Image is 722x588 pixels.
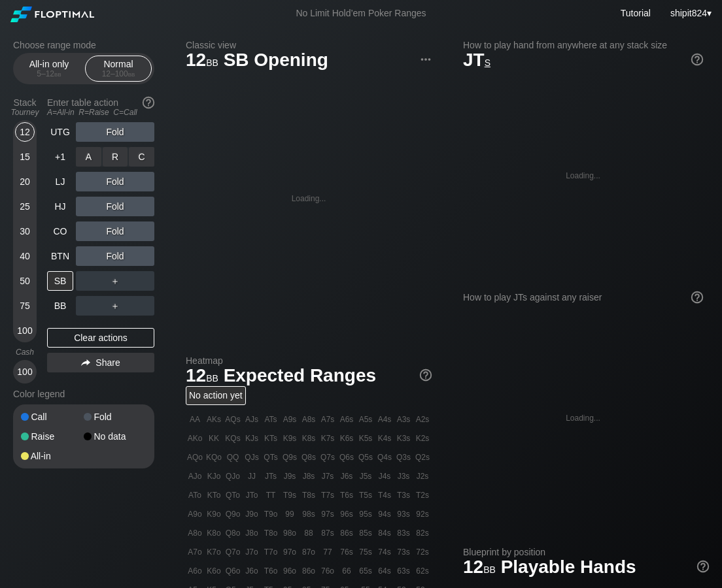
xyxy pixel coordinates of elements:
div: Q7o [224,543,242,561]
div: R [103,147,128,167]
span: s [485,54,490,69]
div: A3s [394,410,413,429]
div: K8s [300,429,318,448]
div: Q9s [281,448,299,466]
div: AJs [243,410,261,429]
div: 84s [375,524,394,542]
div: Q7s [318,448,337,466]
div: Stack [8,92,42,122]
div: 83s [394,524,413,542]
div: How to play JTs against any raiser [463,292,703,302]
div: 5 – 12 [22,69,77,78]
img: help.32db89a4.svg [690,52,704,67]
img: help.32db89a4.svg [141,95,156,110]
a: Tutorial [621,8,651,18]
div: All-in only [19,56,79,81]
div: KQs [224,429,242,448]
div: No data [84,432,146,441]
div: AA [186,410,204,429]
div: Q6s [337,448,356,466]
div: 20 [15,172,35,191]
div: T6s [337,486,356,504]
div: Fold [76,147,154,167]
div: Color legend [13,384,154,404]
div: JTo [243,486,261,504]
div: J8s [300,467,318,485]
div: 100 [15,362,35,382]
div: J6s [337,467,356,485]
div: HJ [47,197,73,216]
h2: Heatmap [186,355,432,366]
div: Q5s [356,448,375,466]
div: BB [47,296,73,316]
div: 40 [15,246,35,266]
div: A7s [318,410,337,429]
div: 95s [356,505,375,523]
span: 12 [184,366,220,387]
div: Q2s [413,448,432,466]
div: ＋ [76,296,154,316]
div: QTo [224,486,242,504]
div: JTs [262,467,280,485]
h2: How to play hand from anywhere at any stack size [463,40,703,50]
div: 30 [15,221,35,241]
span: SB Opening [222,50,330,72]
img: Floptimal logo [10,7,94,22]
div: J7s [318,467,337,485]
div: A8o [186,524,204,542]
div: Q8s [300,448,318,466]
div: K3s [394,429,413,448]
div: A8s [300,410,318,429]
h2: Choose range mode [13,40,154,50]
div: 100 [15,321,35,340]
div: Normal [88,56,148,81]
span: bb [128,69,135,78]
div: 66 [337,562,356,580]
div: A6o [186,562,204,580]
div: T3s [394,486,413,504]
div: TT [262,486,280,504]
div: T4s [375,486,394,504]
div: A9s [281,410,299,429]
div: A6s [337,410,356,429]
div: AKs [205,410,223,429]
div: K8o [205,524,223,542]
div: 74s [375,543,394,561]
div: Fold [76,197,154,216]
div: T2s [413,486,432,504]
div: A5s [356,410,375,429]
div: Fold [76,172,154,191]
div: J9o [243,505,261,523]
div: T5s [356,486,375,504]
div: T6o [262,562,280,580]
div: 72s [413,543,432,561]
div: K9o [205,505,223,523]
div: Raise [21,432,84,441]
div: 99 [281,505,299,523]
div: A4s [375,410,394,429]
div: AQo [186,448,204,466]
div: J6o [243,562,261,580]
img: share.864f2f62.svg [81,359,90,367]
div: 82s [413,524,432,542]
span: 12 [461,557,498,579]
div: JJ [243,467,261,485]
div: Fold [76,221,154,241]
img: help.32db89a4.svg [690,290,704,304]
span: bb [206,54,218,69]
div: Loading... [292,194,326,203]
div: 73s [394,543,413,561]
div: All-in [21,451,84,461]
div: ＋ [76,271,154,291]
div: 75 [15,296,35,316]
div: Q4s [375,448,394,466]
div: J9s [281,467,299,485]
div: KJo [205,467,223,485]
div: 63s [394,562,413,580]
div: Q8o [224,524,242,542]
div: 15 [15,147,35,167]
div: 96o [281,562,299,580]
div: Q6o [224,562,242,580]
span: bb [206,370,218,384]
span: JT [463,50,490,70]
